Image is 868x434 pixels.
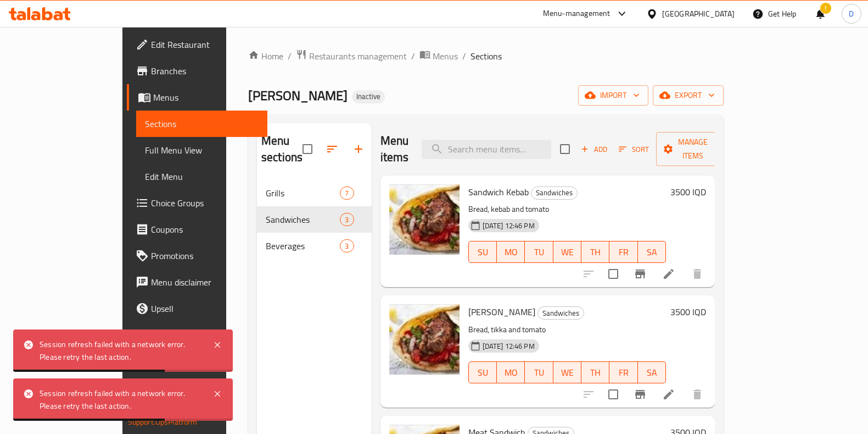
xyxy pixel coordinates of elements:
span: Sandwiches [531,186,577,199]
span: SU [473,244,492,260]
span: Edit Restaurant [151,38,259,51]
span: Select to update [602,383,625,406]
div: Inactive [352,90,385,103]
a: Menus [127,84,267,111]
a: Upsell [127,295,267,322]
a: Edit Menu [136,163,267,190]
span: Sort [619,143,649,156]
div: items [340,239,354,252]
span: Sandwiches [266,213,340,226]
span: Sort items [612,141,656,158]
span: Inactive [352,92,385,101]
span: [PERSON_NAME] [468,304,535,320]
button: MO [497,361,525,383]
li: / [288,50,292,63]
span: Beverages [266,239,340,252]
a: Coverage Report [127,322,267,348]
span: TU [529,365,548,381]
span: TH [586,244,605,260]
p: Bread, tikka and tomato [468,323,667,337]
span: [DATE] 12:46 PM [478,341,539,351]
li: / [462,50,466,63]
span: [DATE] 12:46 PM [478,221,539,231]
h2: Menu sections [261,133,303,166]
a: Coupons [127,216,267,243]
span: Sort sections [319,136,345,162]
a: Edit Restaurant [127,31,267,58]
button: TU [525,241,553,263]
span: MO [501,365,520,381]
a: Choice Groups [127,190,267,216]
span: FR [614,244,633,260]
span: WE [558,244,577,260]
button: Manage items [656,132,730,166]
span: Choice Groups [151,196,259,210]
span: Menu disclaimer [151,276,259,289]
span: MO [501,244,520,260]
button: Branch-specific-item [627,261,653,287]
span: TH [586,365,605,381]
a: Menus [419,49,458,63]
img: Sandwich Kebab [389,184,460,255]
button: import [578,85,648,106]
button: SA [638,241,666,263]
span: Coverage Report [151,328,259,342]
span: D [849,8,854,20]
span: 3 [340,215,353,225]
img: Tikka Sandwich [389,304,460,375]
div: Sandwiches3 [257,206,372,233]
a: Sections [136,111,267,137]
span: Coupons [151,223,259,236]
div: Grills7 [257,180,372,206]
a: Edit menu item [662,267,675,281]
button: export [653,85,724,106]
div: Session refresh failed with a network error. Please retry the last action. [40,387,202,412]
span: export [662,89,715,102]
div: Session refresh failed with a network error. Please retry the last action. [40,338,202,363]
nav: Menu sections [257,175,372,263]
span: Grills [266,186,340,200]
h6: 3500 IQD [670,304,706,320]
button: FR [609,361,637,383]
p: Bread, kebab and tomato [468,202,667,216]
button: WE [553,241,581,263]
span: Full Menu View [145,144,259,157]
a: Full Menu View [136,137,267,163]
button: Sort [616,141,652,158]
div: Menu-management [543,7,611,20]
div: Sandwiches [531,186,578,200]
a: Restaurants management [296,49,407,63]
span: [PERSON_NAME] [248,83,348,108]
span: SA [642,244,662,260]
span: SA [642,365,662,381]
span: Select to update [602,262,625,285]
span: FR [614,365,633,381]
h2: Menu items [380,133,409,166]
button: SU [468,241,497,263]
span: Select section [553,138,576,161]
button: FR [609,241,637,263]
span: Sections [471,50,502,63]
a: Edit menu item [662,388,675,401]
button: MO [497,241,525,263]
button: delete [684,381,710,408]
div: items [340,186,354,200]
button: SU [468,361,497,383]
span: 3 [340,241,353,251]
a: Support.OpsPlatform [128,415,198,429]
li: / [411,50,415,63]
span: Restaurants management [309,50,407,63]
span: Branches [151,64,259,78]
span: 7 [340,188,353,199]
div: Beverages3 [257,233,372,259]
span: WE [558,365,577,381]
span: TU [529,244,548,260]
button: delete [684,261,710,287]
input: search [422,140,551,159]
button: Add [576,141,612,158]
span: Menus [433,50,458,63]
button: WE [553,361,581,383]
span: Promotions [151,249,259,262]
span: Add [579,143,609,156]
button: Add section [345,136,372,162]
